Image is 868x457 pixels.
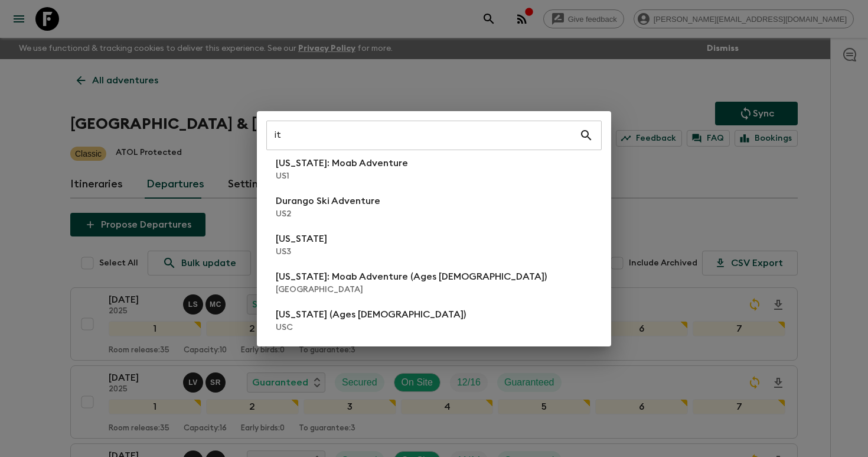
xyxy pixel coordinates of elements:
p: USC [276,322,466,333]
p: US3 [276,246,327,258]
p: [US_STATE]: Moab Adventure (Ages [DEMOGRAPHIC_DATA]) [276,270,547,284]
p: [US_STATE]: Moab Adventure [276,156,408,170]
input: Search adventures... [266,119,579,152]
p: US2 [276,208,380,220]
p: US1 [276,170,408,182]
p: [US_STATE] (Ages [DEMOGRAPHIC_DATA]) [276,307,466,322]
p: [GEOGRAPHIC_DATA] [276,284,547,296]
p: [US_STATE] [276,232,327,246]
p: Durango Ski Adventure [276,194,380,208]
